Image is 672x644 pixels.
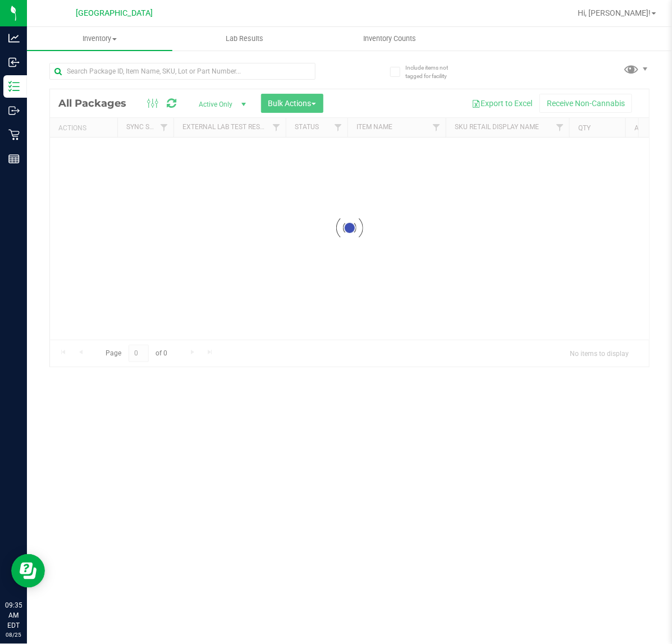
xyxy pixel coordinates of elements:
inline-svg: Analytics [8,33,20,44]
a: Inventory Counts [317,27,463,51]
span: Inventory Counts [348,34,431,44]
span: Hi, [PERSON_NAME]! [578,8,651,17]
inline-svg: Inbound [8,57,20,68]
inline-svg: Reports [8,153,20,165]
inline-svg: Retail [8,129,20,140]
a: Inventory [27,27,172,51]
input: Search Package ID, Item Name, SKU, Lot or Part Number... [49,63,316,80]
span: Inventory [27,34,172,44]
p: 09:35 AM EDT [5,600,22,631]
iframe: Resource center [11,554,45,588]
inline-svg: Outbound [8,105,20,116]
a: Lab Results [172,27,318,51]
span: Include items not tagged for facility [405,63,461,80]
inline-svg: Inventory [8,81,20,92]
span: Lab Results [211,34,278,44]
p: 08/25 [5,631,22,639]
span: [GEOGRAPHIC_DATA] [76,8,153,18]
